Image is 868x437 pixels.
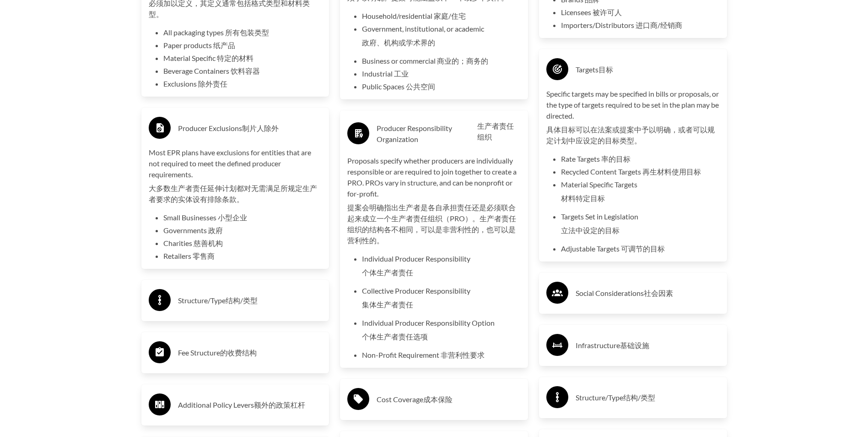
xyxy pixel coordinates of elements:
[561,7,720,18] li: Licensees
[347,202,521,246] font: 提案会明确指出生产者是各自承担责任还是必须联合起来成立一个生产者责任组织（PRO）。生产者责任组织的结构各不相同，可以是非营利性的，也可以是营利性的。
[163,251,322,262] li: Retailers
[377,118,521,150] h3: Producer Responsibility Organization
[394,69,409,78] font: 工业
[178,293,322,308] h3: Structure/Type
[576,390,720,405] h3: Structure/Type
[561,153,720,164] li: Rate Targets
[178,121,322,136] h3: Producer Exclusions
[254,400,305,409] font: 额外的政策杠杆
[642,167,701,176] font: 再生材料使用目标
[194,239,223,247] font: 慈善机构
[546,124,720,146] font: 具体目标可以在法案或提案中予以明确，或者可以规定计划中应设定的目标类型。
[576,286,720,300] h3: Social Considerations
[576,338,720,353] h3: Infrastructure
[477,120,521,142] font: 生产者责任组织
[362,11,521,22] li: Household/residential
[163,238,322,249] li: Charities
[362,81,521,92] li: Public Spaces
[561,179,720,204] li: Material Specific Targets
[406,82,435,91] font: 公共空间
[620,341,649,350] font: 基础设施
[561,211,720,236] li: Targets Set in Legislation
[561,243,720,254] li: Adjustable Targets
[621,244,665,253] font: 可调节的目标
[163,225,322,236] li: Governments
[208,226,223,235] font: 政府
[225,28,269,37] font: 所有包装类型
[576,62,720,77] h3: Targets
[636,21,682,29] font: 进口商/经销商
[217,54,253,62] font: 特定的材料
[561,20,720,31] li: Importers/Distributors
[178,345,322,360] h3: Fee Structure
[362,350,521,361] li: Non-Profit Requirement
[546,88,720,146] p: Specific targets may be specified in bills or proposals, or the type of targets required to be se...
[149,147,322,205] p: Most EPR plans have exclusions for entities that are not required to meet the defined producer re...
[242,124,279,132] font: 制片人除外
[598,65,613,74] font: 目标
[149,183,322,205] font: 大多数生产者责任延伸计划都对无需满足所规定生产者要求的实体设有排除条款。
[362,253,521,278] li: Individual Producer Responsibility
[198,79,227,88] font: 除外责任
[347,155,521,246] p: Proposals specify whether producers are individually responsible or are required to join together...
[226,296,258,305] font: 结构/类型
[423,395,453,404] font: 成本保险
[377,392,521,407] h3: Cost Coverage
[561,225,720,236] font: 立法中设定的目标
[163,53,322,64] li: Material Specific
[441,350,485,359] font: 非营利性要求
[220,348,257,357] font: 的收费结构
[193,251,215,260] font: 零售商
[163,40,322,51] li: Paper products
[362,285,521,310] li: Collective Producer Responsibility
[362,37,521,48] font: 政府、机构或学术界的
[163,212,322,223] li: Small Businesses
[362,267,521,278] font: 个体生产者责任
[213,41,235,49] font: 纸产品
[437,56,488,65] font: 商业的；商务的
[218,213,247,222] font: 小型企业
[434,11,466,20] font: 家庭/住宅
[163,78,322,89] li: Exclusions
[623,393,655,402] font: 结构/类型
[362,23,521,48] li: Government, institutional, or academic
[178,398,322,412] h3: Additional Policy Levers
[593,8,622,16] font: 被许可人
[561,193,720,204] font: 材料特定目标
[362,55,521,66] li: Business or commercial
[362,299,521,310] font: 集体生产者责任
[601,154,631,163] font: 率的目标
[362,68,521,79] li: Industrial
[163,27,322,38] li: All packaging types
[231,66,260,75] font: 饮料容器
[163,66,322,76] li: Beverage Containers
[362,317,521,342] li: Individual Producer Responsibility Option
[561,166,720,177] li: Recycled Content Targets
[362,331,521,342] font: 个体生产者责任选项
[644,289,673,297] font: 社会因素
